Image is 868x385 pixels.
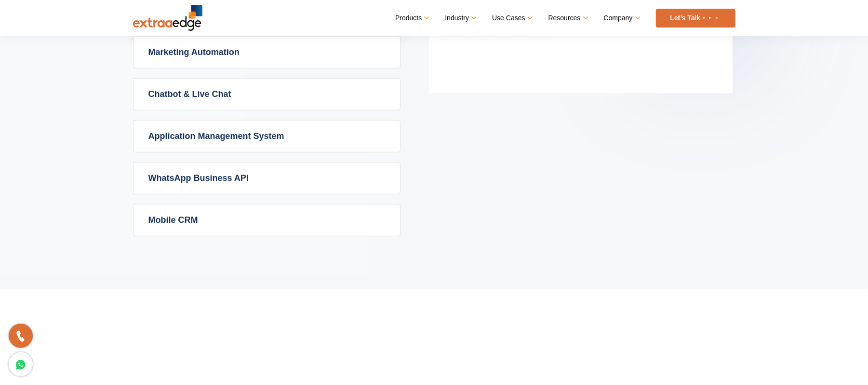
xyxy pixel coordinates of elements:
[134,205,400,236] a: Mobile CRM
[492,11,531,25] a: Use Cases
[134,163,400,194] a: WhatsApp Business API
[656,9,735,27] a: Let’s Talk
[134,79,400,110] a: Chatbot & Live Chat
[134,37,400,68] a: Marketing Automation
[548,11,587,25] a: Resources
[604,11,639,25] a: Company
[445,11,475,25] a: Industry
[395,11,428,25] a: Products
[134,121,400,152] a: Application Management System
